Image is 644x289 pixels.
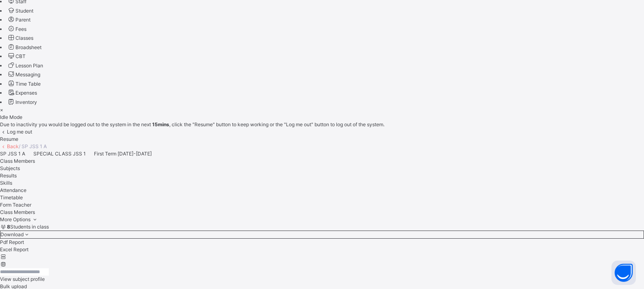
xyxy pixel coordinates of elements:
span: Time Table [15,81,41,87]
span: First Term [DATE]-[DATE] [94,151,152,157]
a: Broadsheet [7,44,41,50]
a: CBT [7,53,26,59]
span: Messaging [15,71,40,78]
span: Student [15,8,33,14]
a: Time Table [7,81,41,87]
span: Download [0,231,24,237]
span: Parent [15,17,31,23]
span: Classes [15,35,33,41]
a: Lesson Plan [7,63,43,69]
span: Expenses [15,90,37,96]
button: Open asap [611,261,636,285]
a: Student [7,8,33,14]
span: Students in class [7,224,49,230]
a: Inventory [7,99,37,105]
a: Back [7,143,19,149]
span: Lesson Plan [15,63,43,69]
a: Parent [7,17,31,23]
a: Messaging [7,71,40,78]
a: Expenses [7,90,37,96]
span: Inventory [15,99,37,105]
strong: 15mins [152,121,169,127]
b: 8 [7,224,10,230]
a: Classes [7,35,33,41]
a: Fees [7,26,26,32]
span: Fees [15,26,26,32]
span: SPECIAL CLASS JSS 1 [33,151,86,157]
span: Log me out [7,129,32,135]
span: Broadsheet [15,44,41,50]
span: CBT [15,53,26,59]
span: / SP JSS 1 A [19,143,47,149]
